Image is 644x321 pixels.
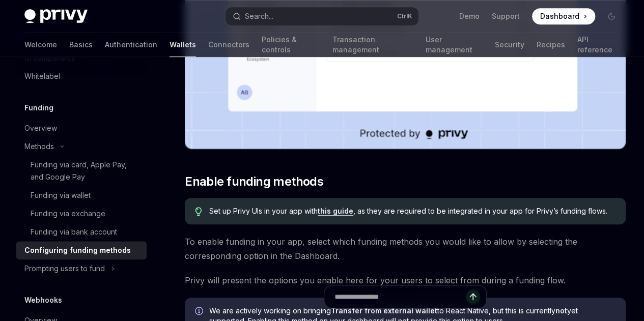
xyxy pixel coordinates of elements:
a: Transaction management [332,33,413,57]
svg: Tip [195,207,202,216]
a: Configuring funding methods [16,241,147,259]
span: Enable funding methods [185,173,323,190]
h5: Webhooks [24,294,62,306]
a: Funding via exchange [16,205,147,223]
a: Overview [16,119,147,137]
a: Funding via wallet [16,186,147,205]
div: Funding via exchange [31,208,105,220]
a: Wallets [170,33,196,57]
a: Funding via card, Apple Pay, and Google Pay [16,156,147,186]
span: Privy will present the options you enable here for your users to select from during a funding flow. [185,273,626,287]
a: User management [425,33,483,57]
button: Toggle dark mode [603,8,620,24]
span: Ctrl K [397,12,412,20]
a: Funding via bank account [16,223,147,241]
span: Dashboard [540,11,579,21]
button: Search...CtrlK [226,7,418,25]
div: Methods [24,140,54,153]
a: Connectors [208,33,249,57]
a: Dashboard [532,8,595,24]
a: Policies & controls [262,33,320,57]
div: Funding via card, Apple Pay, and Google Pay [31,159,141,183]
a: Whitelabel [16,67,147,85]
a: this guide [318,207,353,216]
a: Welcome [24,33,57,57]
div: Prompting users to fund [24,262,105,275]
div: Search... [245,10,273,22]
div: Funding via bank account [31,226,117,238]
button: Send message [466,290,480,304]
div: Whitelabel [24,70,60,82]
a: Recipes [536,33,565,57]
a: API reference [577,33,620,57]
h5: Funding [24,102,53,114]
a: Support [492,11,520,21]
div: Overview [24,122,57,134]
a: Demo [459,11,480,21]
div: Configuring funding methods [24,244,131,256]
a: Authentication [105,33,157,57]
span: Set up Privy UIs in your app with , as they are required to be integrated in your app for Privy’s... [209,206,615,216]
div: Funding via wallet [31,189,91,201]
a: Security [495,33,524,57]
img: dark logo [24,9,88,23]
span: To enable funding in your app, select which funding methods you would like to allow by selecting ... [185,235,626,263]
a: Basics [69,33,93,57]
